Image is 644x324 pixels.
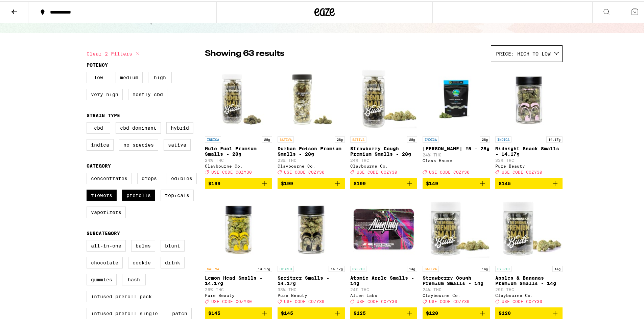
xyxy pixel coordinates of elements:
label: Sativa [164,138,191,149]
button: Add to bag [205,176,272,188]
a: Open page for Apples & Bananas Premium Smalls - 14g from Claybourne Co. [495,193,563,306]
p: 24% THC [350,286,418,290]
img: Claybourne Co. - Strawberry Cough Premium Smalls - 14g [423,193,490,261]
img: Claybourne Co. - Apples & Bananas Premium Smalls - 14g [495,193,563,261]
label: No Species [119,138,158,149]
p: INDICA [205,135,221,141]
p: Lemon Head Smalls - 14.17g [205,274,272,285]
span: USE CODE COZY30 [211,298,252,303]
button: Add to bag [205,306,272,318]
label: Drink [161,256,185,267]
legend: Category [87,162,111,167]
div: Claybourne Co. [423,292,490,296]
span: USE CODE COZY30 [357,169,397,173]
p: Atomic Apple Smalls - 14g [350,274,418,285]
p: 28g [262,135,272,141]
span: $149 [426,179,438,185]
a: Open page for Midnight Snack Smalls - 14.17g from Pure Beauty [495,64,563,176]
p: 33% THC [495,157,563,161]
div: Alien Labs [350,292,418,296]
img: Pure Beauty - Lemon Head Smalls - 14.17g [205,193,272,261]
span: USE CODE COZY30 [284,298,325,303]
label: CBD Dominant [116,121,161,132]
div: Pure Beauty [205,292,272,296]
span: Price: High to Low [496,50,551,55]
button: Add to bag [495,306,563,318]
p: 14.17g [546,135,563,141]
label: Concentrates [87,171,132,183]
span: $145 [499,179,511,185]
label: Infused Preroll Pack [87,289,156,301]
p: 24% THC [423,286,490,290]
div: Glass House [423,157,490,161]
a: Open page for Lemon Head Smalls - 14.17g from Pure Beauty [205,193,272,306]
p: Durban Poison Premium Smalls - 28g [278,145,345,155]
div: Pure Beauty [495,163,563,167]
label: Cookie [128,256,155,267]
img: Alien Labs - Atomic Apple Smalls - 14g [350,193,418,261]
label: Infused Preroll Single [87,306,162,318]
p: 24% THC [350,157,418,161]
span: $145 [208,309,220,315]
a: Open page for Atomic Apple Smalls - 14g from Alien Labs [350,193,418,306]
button: Add to bag [278,306,345,318]
p: HYBRID [350,264,366,271]
span: $199 [281,179,293,185]
p: [PERSON_NAME] #5 - 28g [423,145,490,150]
p: 29% THC [495,286,563,290]
p: 14g [407,264,417,271]
button: Add to bag [278,176,345,188]
p: 28g [480,135,490,141]
p: 23% THC [278,157,345,161]
p: Spritzer Smalls - 14.17g [278,274,345,285]
label: Hybrid [166,121,193,132]
label: Hash [122,273,146,284]
p: 14.17g [256,264,272,271]
a: Open page for Strawberry Cough Premium Smalls - 14g from Claybourne Co. [423,193,490,306]
label: Gummies [87,273,117,284]
p: 26% THC [205,286,272,290]
p: 24% THC [423,151,490,156]
div: Pure Beauty [278,292,345,296]
p: 24% THC [205,157,272,161]
span: USE CODE COZY30 [284,169,325,173]
p: SATIVA [423,264,439,271]
span: $125 [354,309,366,315]
p: SATIVA [205,264,221,271]
span: USE CODE COZY30 [357,298,397,303]
span: $199 [354,179,366,185]
img: Claybourne Co. - Strawberry Cough Premium Smalls - 28g [350,64,418,132]
img: Claybourne Co. - Durban Poison Premium Smalls - 28g [278,64,345,132]
p: 14.17g [329,264,345,271]
img: Glass House - Donny Burger #5 - 28g [423,64,490,132]
label: CBD [87,121,110,132]
p: Strawberry Cough Premium Smalls - 14g [423,274,490,285]
span: USE CODE COZY30 [502,169,542,173]
label: Drops [137,171,161,183]
img: Pure Beauty - Spritzer Smalls - 14.17g [278,193,345,261]
label: Very High [87,87,123,99]
p: 33% THC [278,286,345,290]
button: Add to bag [350,176,418,188]
label: All-In-One [87,239,126,250]
p: SATIVA [350,135,366,141]
span: USE CODE COZY30 [502,298,542,303]
p: 28g [335,135,345,141]
label: High [148,70,172,82]
label: Vaporizers [87,205,126,217]
label: Mostly CBD [128,87,167,99]
p: Showing 63 results [205,47,284,58]
a: Open page for Strawberry Cough Premium Smalls - 28g from Claybourne Co. [350,64,418,176]
p: HYBRID [278,264,294,271]
p: INDICA [423,135,439,141]
p: Apples & Bananas Premium Smalls - 14g [495,274,563,285]
legend: Strain Type [87,111,120,117]
label: Chocolate [87,256,123,267]
span: USE CODE COZY30 [429,298,470,303]
button: Add to bag [423,306,490,318]
a: Open page for Mule Fuel Premium Smalls - 28g from Claybourne Co. [205,64,272,176]
div: Claybourne Co. [350,163,418,167]
div: Claybourne Co. [495,292,563,296]
p: HYBRID [495,264,511,271]
label: Low [87,70,110,82]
